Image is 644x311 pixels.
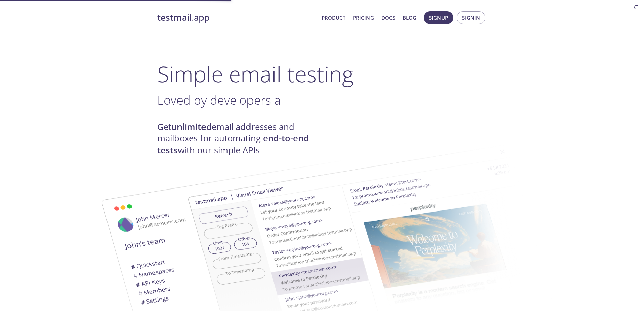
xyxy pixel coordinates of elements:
[424,11,453,24] button: Signup
[457,11,485,24] button: Signin
[157,121,322,156] h4: Get email addresses and mailboxes for automating with our simple APIs
[171,121,212,133] strong: unlimited
[157,132,309,156] strong: end-to-end tests
[321,13,345,22] a: Product
[157,12,192,23] strong: testmail
[157,12,316,23] a: testmail.app
[381,13,395,22] a: Docs
[403,13,416,22] a: Blog
[462,13,480,22] span: Signin
[157,91,281,108] span: Loved by developers a
[353,13,374,22] a: Pricing
[429,13,448,22] span: Signup
[157,61,487,87] h1: Simple email testing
